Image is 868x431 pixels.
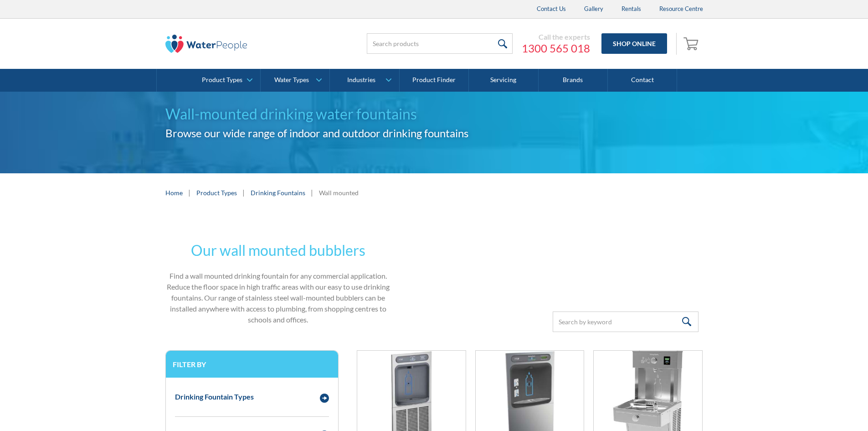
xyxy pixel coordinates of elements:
a: Industries [330,69,399,92]
div: Drinking Fountain Types [175,391,254,402]
div: Call the experts [522,32,590,42]
a: Contact [608,69,677,92]
div: | [187,187,192,198]
a: Product Finder [400,69,469,92]
div: | [310,187,314,198]
div: Wall mounted [319,188,359,197]
div: Industries [347,76,375,84]
a: Brands [539,69,608,92]
h2: Browse our wide range of indoor and outdoor drinking fountains [165,125,479,141]
a: Home [165,188,183,197]
input: Search products [367,33,513,54]
a: Product Types [196,188,237,197]
div: | [241,187,246,198]
img: shopping cart [683,36,701,51]
a: 1300 565 018 [522,42,590,55]
input: Search by keyword [553,312,699,332]
a: Shop Online [601,33,667,54]
h1: Wall-mounted drinking water fountains [165,103,479,125]
div: Product Types [202,76,242,84]
h3: Filter by [173,360,331,369]
p: Find a wall mounted drinking fountain for any commercial application. Reduce the floor space in h... [165,270,391,325]
a: Drinking Fountains [251,188,305,197]
h2: Our wall mounted bubblers [165,239,391,261]
a: Product Types [191,69,260,92]
a: Servicing [469,69,538,92]
a: Open empty cart [681,33,703,55]
div: Water Types [274,76,309,84]
a: Water Types [261,69,329,92]
img: The Water People [165,35,247,53]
